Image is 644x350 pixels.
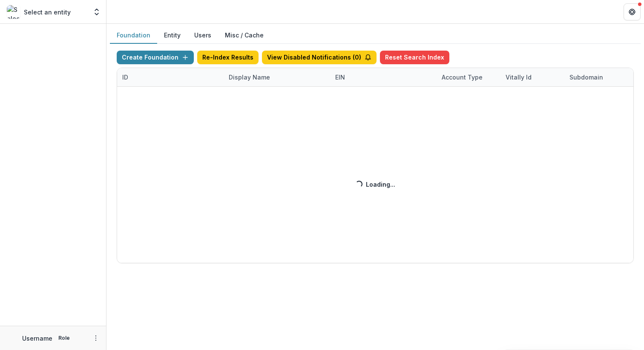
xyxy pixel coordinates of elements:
[157,27,187,44] button: Entity
[110,27,157,44] button: Foundation
[624,3,641,20] button: Get Help
[91,333,101,343] button: More
[7,5,20,19] img: Select an entity
[91,3,103,20] button: Open entity switcher
[187,27,218,44] button: Users
[218,27,270,44] button: Misc / Cache
[22,334,52,343] p: Username
[56,334,72,342] p: Role
[24,8,71,17] p: Select an entity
